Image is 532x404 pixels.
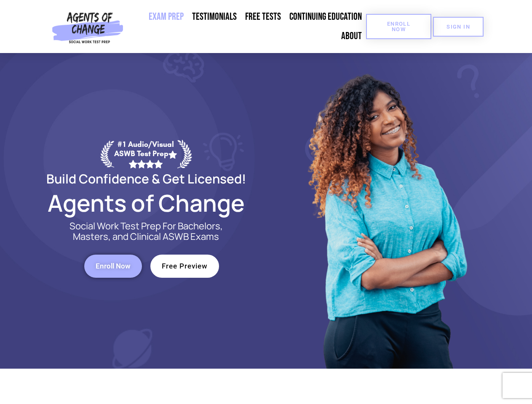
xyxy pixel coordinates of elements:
p: Social Work Test Prep For Bachelors, Masters, and Clinical ASWB Exams [60,221,233,242]
a: SIGN IN [433,17,484,37]
span: SIGN IN [446,24,470,29]
a: Enroll Now [84,255,142,278]
a: Free Preview [150,255,219,278]
a: Enroll Now [366,14,431,39]
a: Free Tests [241,7,285,27]
span: Free Preview [162,263,208,270]
h2: Build Confidence & Get Licensed! [26,173,266,185]
a: About [337,27,366,46]
h2: Agents of Change [26,193,266,213]
span: Enroll Now [96,263,131,270]
div: #1 Audio/Visual ASWB Test Prep [114,140,177,168]
a: Exam Prep [144,7,188,27]
a: Continuing Education [285,7,366,27]
nav: Menu [127,7,366,46]
span: Enroll Now [380,21,418,32]
a: Testimonials [188,7,241,27]
img: Website Image 1 (1) [302,53,471,369]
